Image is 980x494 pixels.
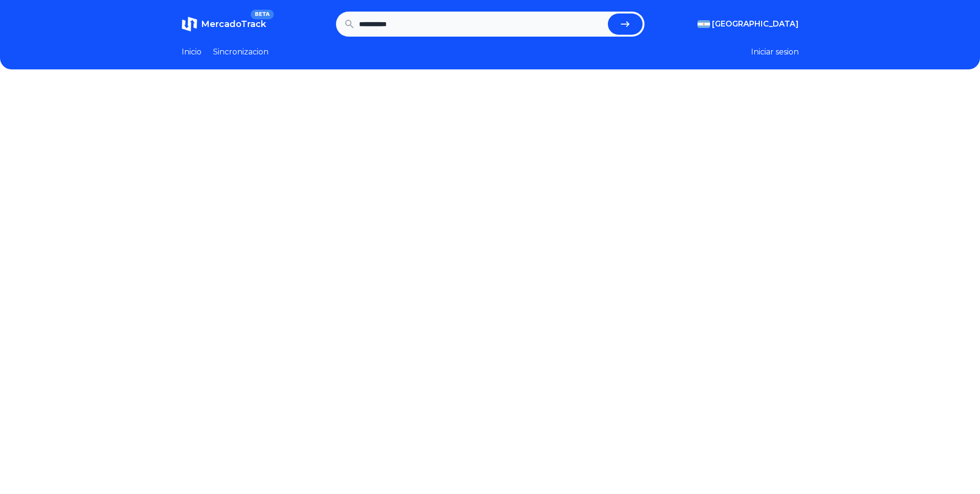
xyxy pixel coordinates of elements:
[182,46,201,58] a: Inicio
[698,20,710,28] img: Argentina
[251,10,273,19] span: BETA
[182,16,266,32] a: MercadoTrackBETA
[712,18,799,30] span: [GEOGRAPHIC_DATA]
[213,46,268,58] a: Sincronizacion
[201,19,266,29] span: MercadoTrack
[751,46,799,58] button: Iniciar sesion
[182,16,197,32] img: MercadoTrack
[698,18,799,30] button: [GEOGRAPHIC_DATA]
